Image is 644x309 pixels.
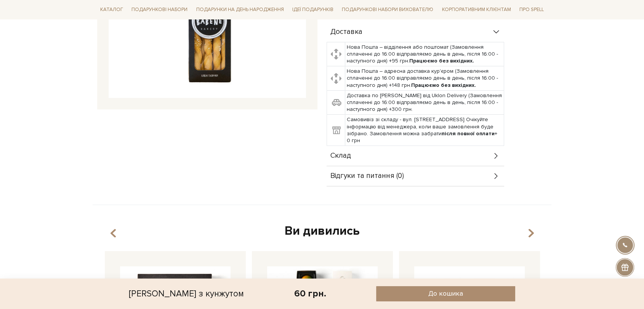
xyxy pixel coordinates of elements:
span: До кошика [428,289,463,298]
div: 60 грн. [294,288,326,299]
span: Склад [330,152,351,159]
b: Працюємо без вихідних. [409,58,474,64]
td: Самовивіз зі складу - вул. [STREET_ADDRESS] Очікуйте інформацію від менеджера, коли ваше замовлен... [345,115,504,146]
td: Нова Пошта – адресна доставка кур'єром (Замовлення сплаченні до 16:00 відправляємо день в день, п... [345,66,504,91]
div: [PERSON_NAME] з кунжутом [129,286,244,301]
a: Корпоративним клієнтам [439,3,514,16]
td: Доставка по [PERSON_NAME] від Uklon Delivery (Замовлення сплаченні до 16:00 відправляємо день в д... [345,90,504,115]
div: Ви дивились [102,223,542,239]
b: Працюємо без вихідних. [411,82,476,88]
span: Відгуки та питання (0) [330,173,404,179]
a: Подарунки на День народження [193,4,287,16]
a: Каталог [97,4,126,16]
span: Доставка [330,29,362,35]
td: Нова Пошта – відділення або поштомат (Замовлення сплаченні до 16:00 відправляємо день в день, піс... [345,42,504,66]
b: після повної оплати [442,130,495,137]
a: Ідеї подарунків [289,4,336,16]
button: До кошика [376,286,515,301]
a: Подарункові набори вихователю [339,3,436,16]
a: Подарункові набори [128,4,191,16]
a: Про Spell [516,4,547,16]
